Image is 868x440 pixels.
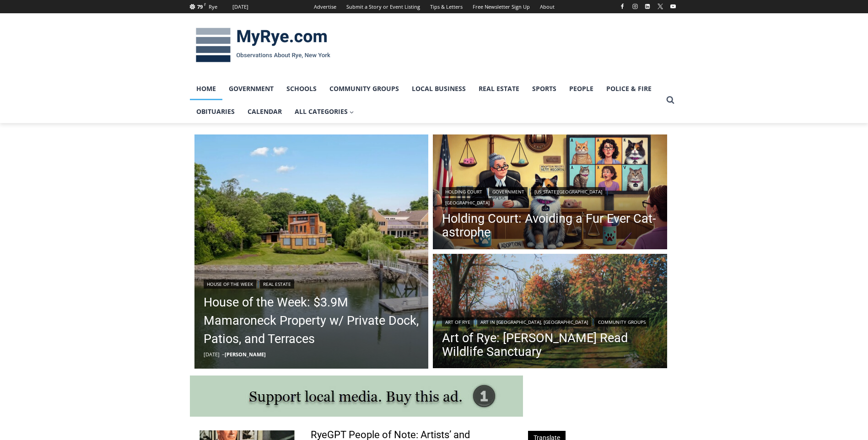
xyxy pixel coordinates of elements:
[442,316,658,327] div: | |
[595,317,649,327] a: Community Groups
[442,212,658,239] a: Holding Court: Avoiding a Fur Ever Cat-astrophe
[433,254,667,371] img: (PHOTO: Edith G. Read Wildlife Sanctuary (Acrylic 12x24). Trail along Playland Lake. By Elizabeth...
[472,77,526,100] a: Real Estate
[280,77,323,100] a: Schools
[323,77,405,100] a: Community Groups
[442,185,658,207] div: | | |
[204,293,420,348] a: House of the Week: $3.9M Mamaroneck Property w/ Private Dock, Patios, and Terraces
[288,100,361,123] a: All Categories
[197,3,203,10] span: 79
[442,198,493,207] a: [GEOGRAPHIC_DATA]
[295,107,354,117] span: All Categories
[241,100,288,123] a: Calendar
[630,1,641,12] a: Instagram
[405,77,472,100] a: Local Business
[600,77,658,100] a: Police & Fire
[526,77,563,100] a: Sports
[204,279,256,289] a: House of the Week
[222,351,225,358] span: –
[194,134,429,369] a: Read More House of the Week: $3.9M Mamaroneck Property w/ Private Dock, Patios, and Terraces
[190,77,662,123] nav: Primary Navigation
[204,278,420,289] div: |
[489,187,528,196] a: Government
[433,134,667,252] a: Read More Holding Court: Avoiding a Fur Ever Cat-astrophe
[617,1,628,12] a: Facebook
[232,3,248,11] div: [DATE]
[190,77,222,100] a: Home
[642,1,653,12] a: Linkedin
[433,254,667,371] a: Read More Art of Rye: Edith G. Read Wildlife Sanctuary
[531,187,605,196] a: [US_STATE][GEOGRAPHIC_DATA]
[477,317,591,327] a: Art in [GEOGRAPHIC_DATA], [GEOGRAPHIC_DATA]
[190,21,336,69] img: MyRye.com
[204,351,220,358] time: [DATE]
[190,100,241,123] a: Obituaries
[442,331,658,359] a: Art of Rye: [PERSON_NAME] Read Wildlife Sanctuary
[433,134,667,252] img: DALLE 2025-08-10 Holding Court - humorous cat custody trial
[662,92,679,108] button: View Search Form
[442,317,474,327] a: Art of Rye
[655,1,666,12] a: X
[563,77,600,100] a: People
[222,77,280,100] a: Government
[668,1,679,12] a: YouTube
[190,376,523,417] img: support local media, buy this ad
[204,2,206,7] span: F
[442,187,485,196] a: Holding Court
[225,351,266,358] a: [PERSON_NAME]
[194,134,429,369] img: 1160 Greacen Point Road, Mamaroneck
[209,3,217,11] div: Rye
[260,279,294,289] a: Real Estate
